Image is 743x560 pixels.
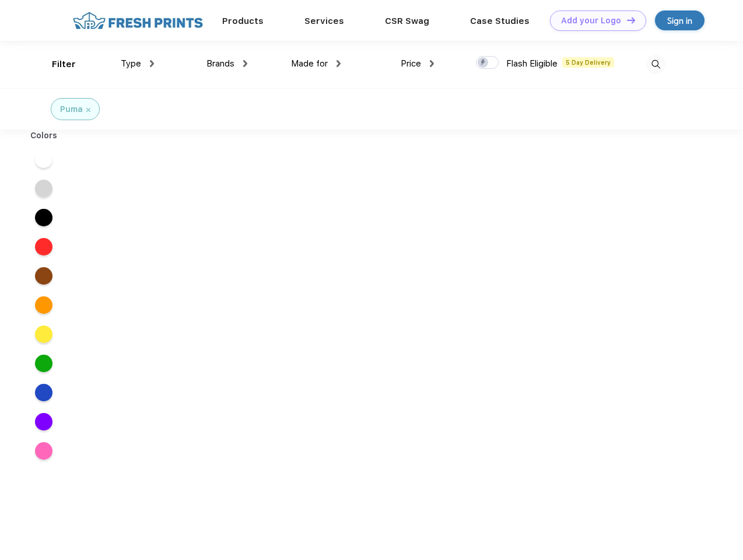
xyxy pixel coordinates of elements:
[655,10,705,30] a: Sign in
[337,60,341,67] img: dropdown.png
[385,16,429,26] a: CSR Swag
[291,58,328,69] span: Made for
[206,58,234,69] span: Brands
[562,57,614,68] span: 5 Day Delivery
[627,17,635,23] img: DT
[401,58,421,69] span: Price
[121,58,141,69] span: Type
[646,55,665,74] img: desktop_search.svg
[304,16,344,26] a: Services
[52,58,76,71] div: Filter
[150,60,154,67] img: dropdown.png
[60,103,83,116] div: Puma
[69,10,206,31] img: fo%20logo%202.webp
[243,60,247,67] img: dropdown.png
[430,60,434,67] img: dropdown.png
[667,14,692,27] div: Sign in
[86,108,90,112] img: filter_cancel.svg
[561,16,621,26] div: Add your Logo
[22,129,66,142] div: Colors
[222,16,264,26] a: Products
[506,58,558,69] span: Flash Eligible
